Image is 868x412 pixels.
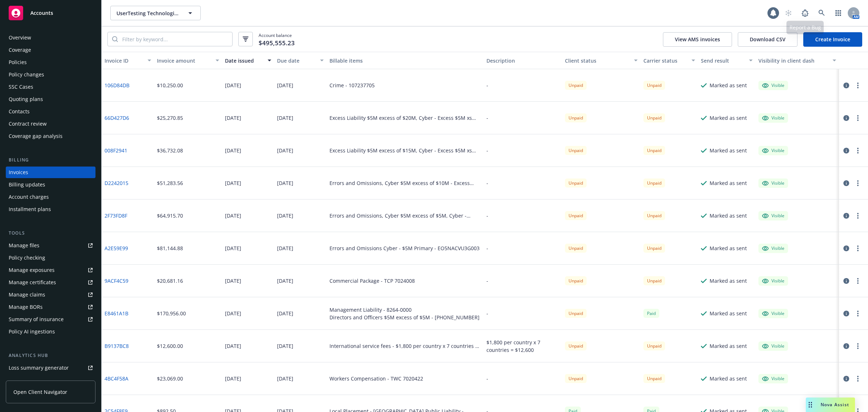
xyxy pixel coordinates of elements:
[9,32,31,43] div: Overview
[641,52,698,69] button: Carrier status
[9,301,43,313] div: Manage BORs
[105,310,128,317] a: E8461A1B
[6,44,95,56] a: Coverage
[277,179,293,187] div: [DATE]
[643,178,665,188] div: Unpaid
[105,375,128,382] a: 4BC4F58A
[30,10,53,16] span: Accounts
[225,342,241,350] div: [DATE]
[562,52,641,69] button: Client status
[157,147,183,154] div: $36,732.08
[277,114,293,122] div: [DATE]
[762,115,784,121] div: Visible
[110,6,201,20] button: UserTesting Technologies, Inc.
[565,81,587,90] div: Unpaid
[762,82,784,89] div: Visible
[565,276,587,285] div: Unpaid
[9,289,45,300] div: Manage claims
[643,146,665,155] div: Unpaid
[663,32,732,47] button: View AMS invoices
[157,114,183,122] div: $25,270.85
[6,277,95,288] a: Manage certificates
[277,310,293,317] div: [DATE]
[814,6,829,20] a: Search
[157,375,183,382] div: $23,069.00
[277,81,293,89] div: [DATE]
[225,277,241,285] div: [DATE]
[710,277,747,285] div: Marked as sent
[698,52,756,69] button: Send result
[6,240,95,251] a: Manage files
[643,341,665,350] div: Unpaid
[9,81,33,93] div: SSC Cases
[9,130,63,142] div: Coverage gap analysis
[806,398,855,412] button: Nova Assist
[9,362,69,374] div: Loss summary generator
[565,113,587,122] div: Unpaid
[9,167,28,178] div: Invoices
[6,179,95,190] a: Billing updates
[643,81,665,90] div: Unpaid
[102,52,154,69] button: Invoice ID
[157,310,186,317] div: $170,956.00
[565,178,587,188] div: Unpaid
[329,179,481,187] div: Errors and Omissions, Cyber $5M excess of $10M - Excess $5M xs $10M - YXB-240380000-01
[9,240,39,251] div: Manage files
[643,211,665,220] div: Unpaid
[6,69,95,80] a: Policy changes
[259,38,295,48] span: $495,555.23
[6,264,95,276] span: Manage exposures
[9,93,43,105] div: Quoting plans
[277,277,293,285] div: [DATE]
[154,52,222,69] button: Invoice amount
[9,106,30,117] div: Contacts
[710,179,747,187] div: Marked as sent
[157,57,211,64] div: Invoice amount
[105,179,128,187] a: D2242015
[329,244,480,252] div: Errors and Omissions Cyber - $5M Primary - EO5NACVU3G003
[6,130,95,142] a: Coverage gap analysis
[118,32,232,46] input: Filter by keyword...
[6,230,95,237] div: Tools
[6,301,95,313] a: Manage BORs
[9,118,47,130] div: Contract review
[6,3,95,23] a: Accounts
[643,309,659,318] span: Paid
[565,341,587,350] div: Unpaid
[225,81,241,89] div: [DATE]
[225,57,264,64] div: Date issued
[277,147,293,154] div: [DATE]
[274,52,327,69] button: Due date
[329,314,480,321] div: Directors and Officers $5M excess of $5M - [PHONE_NUMBER]
[701,57,745,64] div: Send result
[710,375,747,382] div: Marked as sent
[277,57,316,64] div: Due date
[565,57,630,64] div: Client status
[277,342,293,350] div: [DATE]
[6,118,95,130] a: Contract review
[157,244,183,252] div: $81,144.88
[486,244,488,252] div: -
[484,52,562,69] button: Description
[762,245,784,252] div: Visible
[6,289,95,300] a: Manage claims
[710,310,747,317] div: Marked as sent
[762,180,784,186] div: Visible
[6,314,95,325] a: Summary of insurance
[105,114,129,122] a: 66D427D6
[105,147,127,154] a: 008F2941
[6,81,95,93] a: SSC Cases
[6,203,95,215] a: Installment plans
[225,212,241,219] div: [DATE]
[486,310,488,317] div: -
[486,114,488,122] div: -
[225,114,241,122] div: [DATE]
[643,57,687,64] div: Carrier status
[225,244,241,252] div: [DATE]
[116,9,179,17] span: UserTesting Technologies, Inc.
[762,343,784,349] div: Visible
[486,147,488,154] div: -
[803,32,862,47] a: Create Invoice
[9,69,44,80] div: Policy changes
[9,277,56,288] div: Manage certificates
